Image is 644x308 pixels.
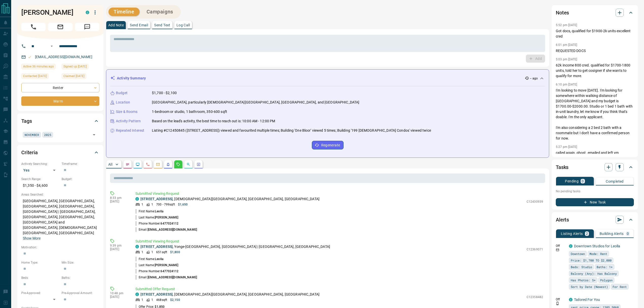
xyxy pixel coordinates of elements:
[23,64,54,69] span: Active 36 minutes ago
[178,202,188,207] p: $1,650
[582,179,584,183] p: 0
[151,250,153,254] p: 1
[151,298,153,302] p: 1
[530,76,538,81] p: -- ago
[91,131,98,138] button: Open
[21,197,99,243] p: [GEOGRAPHIC_DATA], [GEOGRAPHIC_DATA], [GEOGRAPHIC_DATA], [GEOGRAPHIC_DATA], [GEOGRAPHIC_DATA] | [...
[586,232,588,235] p: 2
[556,198,634,206] button: New Task
[556,145,577,149] p: 5:27 pm [DATE]
[28,55,31,59] svg: Email Valid
[312,141,344,149] button: Regenerate
[44,132,51,137] span: 2025
[21,64,59,71] div: Tue Oct 14 2025
[110,200,128,203] p: [DATE]
[569,244,573,248] div: condos.ca
[116,109,138,114] p: Size & Rooms
[135,209,164,214] p: First Name:
[135,263,178,267] p: Last Name:
[156,250,167,254] p: 651 sqft
[151,202,153,207] p: 1
[136,162,140,166] svg: Lead Browsing Activity
[571,284,608,289] span: Sort by Date (Newest)
[49,43,55,49] button: Open
[21,96,99,106] div: Warm
[556,302,559,305] svg: Push Notification Only
[556,9,569,17] h2: Notes
[561,232,583,235] p: Listing Alerts
[627,232,629,235] p: 0
[126,162,130,166] svg: Notes
[170,298,180,302] p: $2,150
[556,248,559,252] svg: Email
[152,90,177,96] p: $1,700 - $2,100
[152,100,359,105] p: [GEOGRAPHIC_DATA], particularly [DEMOGRAPHIC_DATA][GEOGRAPHIC_DATA], [GEOGRAPHIC_DATA], and [GEOG...
[152,109,227,114] p: 1-bedroom or studio, 1 bathroom, 350-600 sqft
[23,236,41,241] button: Show More
[556,7,634,19] div: Notes
[556,216,569,224] h2: Alerts
[135,197,139,201] div: condos.ca
[21,166,59,174] div: Yes
[25,132,39,137] span: NOVEMBER
[108,23,124,27] p: Add Note
[571,271,617,276] span: Balcony (Any): Has Balcony
[141,202,143,207] p: 1
[21,8,78,16] h1: [PERSON_NAME]
[140,292,173,296] a: [STREET_ADDRESS]
[116,100,130,105] p: Location
[62,291,99,295] p: Pre-Approval Amount:
[23,74,47,79] span: Contacted [DATE]
[110,74,545,83] div: Activity Summary-- ago
[21,276,59,280] p: Beds:
[527,247,543,252] p: C12369071
[606,180,624,183] p: Completed
[117,76,146,81] p: Activity Summary
[556,48,634,54] p: REQUESTED DOCS
[35,55,92,59] a: [EMAIL_ADDRESS][DOMAIN_NAME]
[565,179,579,183] p: Pending
[135,221,179,226] p: Phone Number:
[116,90,128,96] p: Budget
[62,64,99,71] div: Tue Apr 29 2025
[135,257,164,261] p: First Name:
[556,88,634,141] p: I'm looking to move [DATE]. I'm looking for somewhere within walking distance of [GEOGRAPHIC_DATA...
[21,115,99,127] div: Tags
[140,196,319,202] p: , [DEMOGRAPHIC_DATA][GEOGRAPHIC_DATA], [GEOGRAPHIC_DATA], [GEOGRAPHIC_DATA]
[148,276,197,279] span: [EMAIL_ADDRESS][DOMAIN_NAME]
[135,275,197,280] p: Email:
[116,118,141,124] p: Activity Pattern
[186,162,190,166] svg: Opportunities
[135,286,543,292] p: Submitted Offer Request
[597,264,613,269] span: Baths: 1+
[556,161,634,173] div: Tasks
[160,222,178,225] span: 6477024112
[141,8,178,16] button: Campaigns
[160,269,178,273] span: 6477024112
[152,118,275,124] p: Based on the lead's activity, the best time to reach out is: 10:00 AM - 12:00 PM
[556,83,577,86] p: 6:10 pm [DATE]
[574,298,600,302] a: Tailored For You
[556,63,634,79] p: 62k income 800 cred. qualified for $1700-1800 units, told her to get cosigner if she wants to qua...
[109,8,139,16] button: Timeline
[135,245,139,248] div: condos.ca
[63,74,84,79] span: Claimed [DATE]
[110,295,128,299] p: [DATE]
[155,263,178,267] span: [PERSON_NAME]
[86,11,89,14] div: condos.ca
[140,245,173,249] a: [STREET_ADDRESS]
[556,297,566,302] p: Off
[62,162,99,166] p: Timeframe:
[135,293,139,296] div: condos.ca
[130,23,148,27] p: Send Email
[110,196,128,200] p: 8:33 pm
[556,214,634,226] div: Alerts
[556,28,634,39] p: Got docs, qualified for $1900-2k units excellent cred
[571,264,592,269] span: Beds: Studio
[589,251,607,256] span: Mode: Rent
[110,244,128,247] p: 9:39 pm
[556,150,634,156] p: called again, ghost. emailed and left vm
[63,64,87,69] span: Signed up [DATE]
[21,260,59,265] p: Home Type:
[21,162,59,166] p: Actively Searching:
